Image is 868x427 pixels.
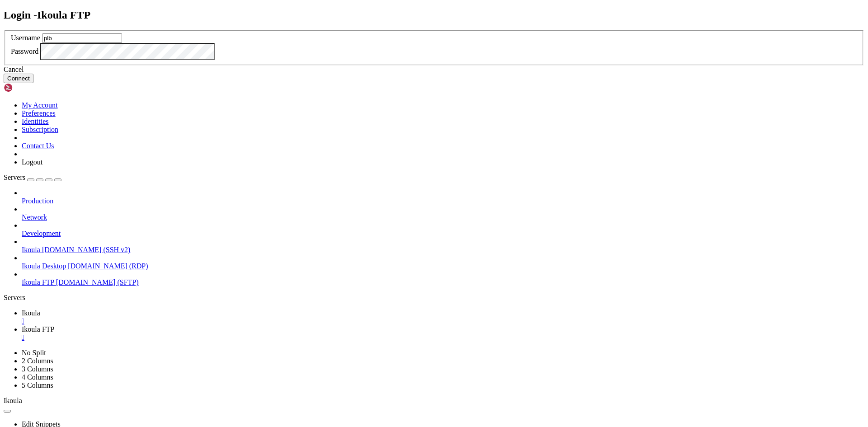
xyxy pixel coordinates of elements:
[4,103,750,111] x-row: Type "help" for help.
[22,254,864,270] li: Ikoula Desktop [DOMAIN_NAME] (RDP)
[4,74,33,83] button: Connect
[152,357,156,365] div: (39, 46)
[4,174,61,181] a: Servers
[4,4,750,11] x-row: -----------+----------+----------+-----------------+---------+---------+------------+-----------+...
[4,242,750,249] x-row: (0 rows)
[22,246,40,253] span: Ikoula
[4,334,750,342] x-row: (1 row)
[4,134,750,142] x-row: db_adv=# CREATE TABLE Trial (
[4,11,750,19] x-row: db_adv | plb | UTF8 | libc | C.UTF-8 | C.UTF-8 | | |
[4,265,750,272] x-row: ERROR: column "Test entry, Pi=" does not exist
[4,219,750,226] x-row: db_adv=# SELECT * FROM trial;
[4,303,750,311] x-row: db_adv=# SELECT * FROM trial;
[4,296,750,303] x-row: INSERT 0 1
[4,150,750,157] x-row: db_adv(# Field2 FLOAT);
[11,47,38,55] label: Password
[4,188,750,196] x-row: --------+-------+-------+-------
[22,309,864,325] a: Ikoula
[4,119,750,127] x-row: db_adv=# \dt
[4,50,750,57] x-row: template1 | postgres | UTF8 | libc | C.UTF-8 | C.UTF-8 | | | =c/postgres +
[4,96,750,103] x-row: psql (16.9 (Ubuntu 16.9-0ubuntu0.24.04.1))
[22,213,864,221] a: Network
[4,174,25,181] span: Servers
[22,230,864,238] a: Development
[22,197,864,205] a: Production
[42,246,131,253] span: [DOMAIN_NAME] (SSH v2)
[22,373,53,381] a: 4 Columns
[4,157,750,165] x-row: CREATE TABLE
[4,42,750,50] x-row: | | | | | | | | postgres=CTc/postgres
[4,57,750,65] x-row: | | | | | | | | postgres=CTc/postgres
[22,101,58,109] a: My Account
[69,88,137,95] span: ~/advisor/src/views
[22,381,53,389] a: 5 Columns
[22,349,46,357] a: No Split
[22,278,864,286] a: Ikoula FTP [DOMAIN_NAME] (SFTP)
[11,34,40,42] label: Username
[4,357,750,365] x-row: : $
[22,213,47,221] span: Network
[69,357,137,364] span: ~/advisor/src/views
[22,333,864,342] a: 
[22,262,864,270] a: Ikoula Desktop [DOMAIN_NAME] (RDP)
[22,109,56,117] a: Preferences
[4,196,750,203] x-row: public | trial | table | plb
[4,173,750,180] x-row: List of relations
[4,326,750,334] x-row: Test entry, Pi= | 3.141592654
[4,234,750,242] x-row: --------+--------
[22,262,66,270] span: Ikoula Desktop
[4,165,750,173] x-row: db_adv=# \dt
[22,158,42,166] a: Logout
[4,180,750,188] x-row: Schema | Name | Type | Owner
[4,280,750,288] x-row: ^
[4,397,22,404] span: Ikoula
[4,311,750,319] x-row: field1 | field2
[22,246,864,254] a: Ikoula [DOMAIN_NAME] (SSH v2)
[4,83,56,92] img: Shellngn
[4,34,750,42] x-row: template0 | postgres | UTF8 | libc | C.UTF-8 | C.UTF-8 | | | =c/postgres +
[4,66,864,74] div: Cancel
[4,88,750,96] x-row: : $ psql db_adv
[4,349,750,357] x-row: db_adv=# \q
[4,142,750,150] x-row: db_adv(# Field1 VARCHAR(255),
[22,126,58,133] a: Subscription
[22,142,54,150] a: Contact Us
[4,357,65,364] span: plb@frhb95674flex
[22,238,864,254] li: Ikoula [DOMAIN_NAME] (SSH v2)
[4,27,750,34] x-row: postgres | postgres | UTF8 | libc | C.UTF-8 | C.UTF-8 | | |
[4,272,750,280] x-row: LINE 1: INSERT INTO trial VALUES ("Test entry, Pi=", 3.141592654);
[22,317,864,325] a: 
[22,197,53,205] span: Production
[56,278,139,286] span: [DOMAIN_NAME] (SFTP)
[4,319,750,326] x-row: -----------------+-------------
[68,262,148,270] span: [DOMAIN_NAME] (RDP)
[4,294,864,302] div: Servers
[22,270,864,286] li: Ikoula FTP [DOMAIN_NAME] (SFTP)
[4,226,750,234] x-row: field1 | field2
[4,288,750,296] x-row: db_adv=# INSERT INTO trial VALUES ('Test entry, Pi=', 3.141592654);
[22,205,864,221] li: Network
[22,309,40,317] span: Ikoula
[22,365,53,373] a: 3 Columns
[22,325,864,342] a: Ikoula FTP
[22,117,49,125] a: Identities
[22,221,864,238] li: Development
[22,357,53,365] a: 2 Columns
[4,65,750,73] x-row: (5 rows)
[22,278,54,286] span: Ikoula FTP
[4,19,750,27] x-row: db_logpro | plb | UTF8 | libc | C.UTF-8 | C.UTF-8 | | |
[4,9,864,21] h2: Login - Ikoula FTP
[22,189,864,205] li: Production
[4,88,65,95] span: plb@frhb95674flex
[22,230,61,237] span: Development
[4,127,750,134] x-row: Did not find any relations.
[4,80,750,88] x-row: postgres=# \q
[22,325,54,333] span: Ikoula FTP
[4,257,750,265] x-row: db_adv=# INSERT INTO trial VALUES ("Test entry, Pi=", 3.141592654);
[4,203,750,211] x-row: (1 row)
